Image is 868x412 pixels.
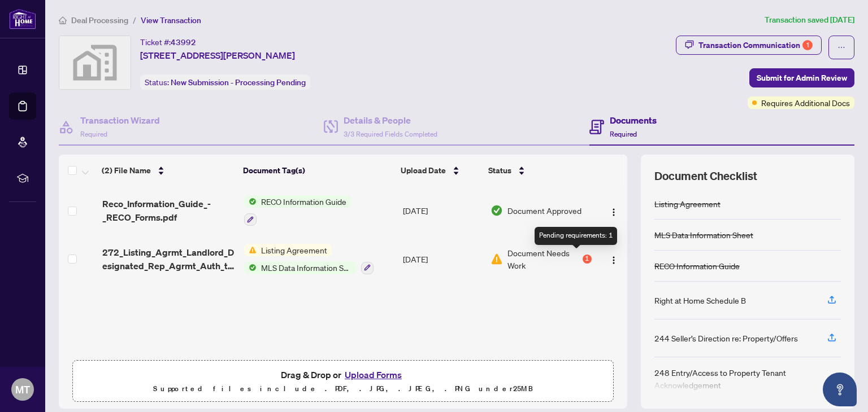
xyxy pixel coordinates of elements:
button: Submit for Admin Review [749,68,854,87]
button: Status IconRECO Information Guide [244,195,351,226]
div: RECO Information Guide [654,260,740,272]
span: Reco_Information_Guide_-_RECO_Forms.pdf [102,197,236,224]
div: 1 [583,255,592,264]
span: Required [610,130,637,138]
div: 1 [802,40,813,50]
div: Right at Home Schedule B [654,294,746,306]
span: Document Needs Work [507,247,580,271]
div: MLS Data Information Sheet [654,229,753,241]
button: Upload Forms [341,367,405,382]
span: 43992 [171,37,196,47]
span: Listing Agreement [257,244,332,256]
span: 272_Listing_Agrmt_Landlord_Designated_Rep_Agrmt_Auth_to_Offer_for_Lease_-_PropTx-[PERSON_NAME].pdf [102,246,236,273]
span: MT [15,382,30,397]
span: Document Approved [507,204,581,217]
button: Transaction Communication1 [676,36,822,55]
button: Logo [605,201,623,220]
p: Supported files include .PDF, .JPG, .JPEG, .PNG under 25 MB [80,382,606,396]
span: Requires Additional Docs [761,97,850,109]
div: Status: [140,74,310,90]
div: 248 Entry/Access to Property Tenant Acknowledgement [654,366,814,391]
article: Transaction saved [DATE] [765,14,854,27]
img: Logo [609,256,618,265]
th: (2) File Name [97,155,238,186]
img: Logo [609,208,618,217]
h4: Details & People [344,113,437,127]
span: [STREET_ADDRESS][PERSON_NAME] [140,49,295,62]
span: Submit for Admin Review [757,69,847,87]
img: Status Icon [244,244,257,256]
div: Listing Agreement [654,198,721,210]
span: New Submission - Processing Pending [171,77,306,87]
img: svg%3e [59,36,131,89]
span: RECO Information Guide [257,195,351,208]
td: [DATE] [398,186,487,235]
span: Upload Date [401,164,446,177]
span: Status [488,164,511,177]
td: [DATE] [398,235,487,283]
span: MLS Data Information Sheet [257,261,357,274]
span: home [59,16,67,24]
li: / [133,14,136,27]
span: ellipsis [837,43,845,51]
div: Ticket #: [140,36,196,49]
h4: Transaction Wizard [80,113,160,127]
span: View Transaction [141,15,201,25]
span: Drag & Drop or [281,367,405,382]
th: Upload Date [396,155,484,186]
img: logo [9,8,36,29]
span: Required [80,130,107,138]
img: Status Icon [244,261,257,274]
span: Document Checklist [654,168,757,184]
button: Open asap [823,372,857,406]
button: Logo [605,250,623,268]
button: Status IconListing AgreementStatus IconMLS Data Information Sheet [244,244,374,274]
img: Document Status [491,253,503,265]
span: Deal Processing [71,15,128,25]
th: Status [484,155,593,186]
div: Transaction Communication [698,36,813,54]
span: 3/3 Required Fields Completed [344,130,437,138]
div: Pending requirements: 1 [535,227,617,245]
span: (2) File Name [102,164,151,177]
h4: Documents [610,113,657,127]
div: 244 Seller’s Direction re: Property/Offers [654,332,798,344]
span: Drag & Drop orUpload FormsSupported files include .PDF, .JPG, .JPEG, .PNG under25MB [73,361,613,402]
th: Document Tag(s) [238,155,396,186]
img: Document Status [491,204,503,217]
img: Status Icon [244,195,257,208]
